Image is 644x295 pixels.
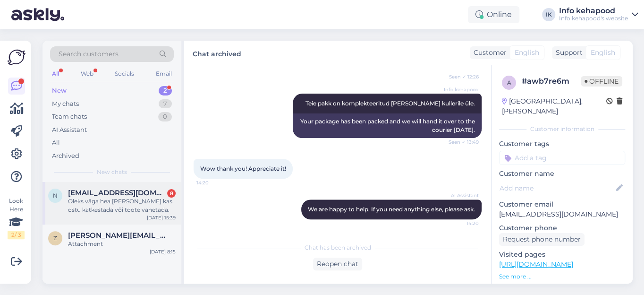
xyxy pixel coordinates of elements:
a: [URL][DOMAIN_NAME] [499,260,573,269]
p: Customer email [499,200,625,209]
div: 2 / 3 [8,231,25,239]
span: zhanna@avaster.ee [68,231,166,240]
span: n [53,192,58,199]
span: New chats [97,168,127,176]
p: See more ... [499,272,625,281]
span: Search customers [59,49,119,59]
div: Attachment [68,240,176,248]
div: IK [542,8,555,21]
span: English [591,48,615,58]
div: 7 [159,99,172,109]
div: AI Assistant [52,125,87,135]
span: Wow thank you! Appreciate it! [200,165,286,172]
div: Info kehapood [559,7,628,15]
div: [DATE] 15:39 [147,214,176,221]
div: [DATE] 8:15 [150,248,176,255]
div: 0 [158,112,172,121]
a: Info kehapoodInfo kehapood's website [559,7,638,22]
div: Customer information [499,125,625,133]
span: a [507,79,511,86]
div: Customer [470,48,507,58]
span: AI Assistant [443,192,479,199]
span: We are happy to help. If you need anything else, please ask. [308,206,475,213]
div: 2 [159,86,172,95]
div: Archived [52,151,79,161]
div: My chats [52,99,79,109]
p: Customer phone [499,223,625,233]
span: Seen ✓ 12:26 [443,73,479,80]
span: nigolanette5@gmail.com [68,189,166,197]
div: New [52,86,67,95]
p: Customer name [499,169,625,179]
span: z [53,234,57,242]
input: Add name [500,183,614,193]
div: Socials [113,68,136,80]
p: Customer tags [499,139,625,149]
div: Request phone number [499,233,585,246]
p: [EMAIL_ADDRESS][DOMAIN_NAME] [499,209,625,219]
span: Info kehapood [443,86,479,93]
div: Email [154,68,174,80]
div: Support [552,48,583,58]
div: [GEOGRAPHIC_DATA], [PERSON_NAME] [502,96,606,116]
div: Oleks väga hea [PERSON_NAME] kas ostu katkestada või toote vahetada. [68,197,176,214]
span: Teie pakk on komplekteeritud [PERSON_NAME] kullerile üle. [305,100,475,107]
span: 14:20 [443,220,479,227]
div: Your package has been packed and we will hand it over to the courier [DATE]. [293,113,482,138]
div: Web [79,68,95,80]
span: 14:20 [196,179,232,186]
input: Add a tag [499,151,625,165]
label: Chat archived [193,46,241,59]
div: Online [468,6,519,23]
div: Reopen chat [313,258,362,270]
div: All [50,68,61,80]
div: Info kehapood's website [559,15,628,22]
div: Look Here [8,197,25,239]
div: # awb7re6m [522,76,581,87]
span: English [515,48,539,58]
div: 8 [167,189,176,198]
div: All [52,138,60,147]
p: Visited pages [499,250,625,260]
span: Offline [581,76,622,87]
span: Seen ✓ 13:49 [443,139,479,146]
img: Askly Logo [8,48,25,66]
span: Chat has been archived [305,243,371,252]
div: Team chats [52,112,87,121]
